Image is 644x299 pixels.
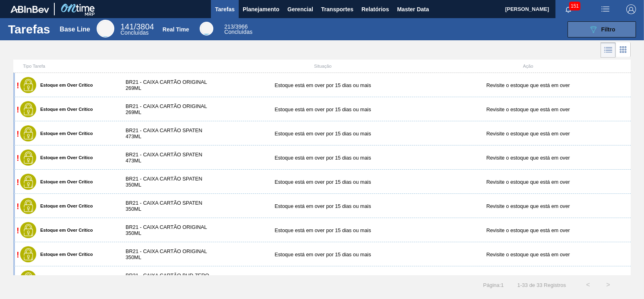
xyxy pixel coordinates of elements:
[287,4,313,14] span: Gerencial
[220,106,425,112] div: Estoque está em over por 15 dias ou mais
[616,42,631,58] div: Visão em Cards
[425,179,631,185] div: Revisite o estoque que está em over
[578,275,598,295] button: <
[118,79,220,91] div: BR21 - CAIXA CARTÃO ORIGINAL 269ML
[220,227,425,233] div: Estoque está em over por 15 dias ou mais
[569,2,580,10] span: 151
[397,4,429,14] span: Master Data
[224,29,252,35] span: Concluídas
[361,4,389,14] span: Relatórios
[36,83,93,87] label: Estoque em Over Crítico
[220,155,425,161] div: Estoque está em over por 15 dias ou mais
[118,200,220,212] div: BR21 - CAIXA CARTÃO SPATEN 350ML
[220,203,425,209] div: Estoque está em over por 15 dias ou mais
[36,179,93,184] label: Estoque em Over Crítico
[224,23,233,30] span: 213
[36,203,93,208] label: Estoque em Over Crítico
[36,107,93,112] label: Estoque em Over Crítico
[118,176,220,188] div: BR21 - CAIXA CARTÃO SPATEN 350ML
[200,22,213,35] div: Real Time
[36,155,93,160] label: Estoque em Over Crítico
[220,179,425,185] div: Estoque está em over por 15 dias ou mais
[17,81,19,90] span: !
[568,21,636,37] button: Filtro
[516,282,566,288] span: 1 - 33 de 33 Registros
[36,228,93,233] label: Estoque em Over Crítico
[425,227,631,233] div: Revisite o estoque que está em over
[598,275,618,295] button: >
[215,4,235,14] span: Tarefas
[36,252,93,257] label: Estoque em Over Crítico
[425,106,631,112] div: Revisite o estoque que está em over
[425,64,631,69] div: Ação
[17,129,19,138] span: !
[220,64,425,69] div: Situação
[17,250,19,259] span: !
[601,26,615,33] span: Filtro
[224,24,252,35] div: Real Time
[120,22,154,31] span: / 3804
[321,4,353,14] span: Transportes
[120,29,149,36] span: Concluídas
[425,203,631,209] div: Revisite o estoque que está em over
[120,23,154,35] div: Base Line
[17,154,19,162] span: !
[220,131,425,137] div: Estoque está em over por 15 dias ou mais
[601,4,610,14] img: userActions
[425,251,631,257] div: Revisite o estoque que está em over
[36,131,93,136] label: Estoque em Over Crítico
[425,131,631,137] div: Revisite o estoque que está em over
[483,282,504,288] span: Página : 1
[118,152,220,164] div: BR21 - CAIXA CARTÃO SPATEN 473ML
[17,105,19,114] span: !
[601,42,616,58] div: Visão em Lista
[8,25,50,34] h1: Tarefas
[163,26,189,33] div: Real Time
[17,274,19,283] span: !
[425,82,631,88] div: Revisite o estoque que está em over
[224,23,248,30] span: / 3966
[220,251,425,257] div: Estoque está em over por 15 dias ou mais
[118,224,220,236] div: BR21 - CAIXA CARTÃO ORIGINAL 350ML
[15,64,118,69] div: Tipo Tarefa
[118,272,220,284] div: BR21 - CAIXA CARTÃO BUD ZERO 330ML S/TABLOCKER
[118,248,220,260] div: BR21 - CAIXA CARTÃO ORIGINAL 350ML
[425,155,631,161] div: Revisite o estoque que está em over
[60,26,90,33] div: Base Line
[97,20,114,37] div: Base Line
[243,4,279,14] span: Planejamento
[626,4,636,14] img: Logout
[118,103,220,115] div: BR21 - CAIXA CARTÃO ORIGINAL 269ML
[10,6,49,13] img: TNhmsLtSVTkK8tSr43FrP2fwEKptu5GPRR3wAAAABJRU5ErkJggg==
[17,202,19,211] span: !
[17,226,19,235] span: !
[120,22,134,31] span: 141
[17,178,19,187] span: !
[118,127,220,139] div: BR21 - CAIXA CARTÃO SPATEN 473ML
[220,82,425,88] div: Estoque está em over por 15 dias ou mais
[555,4,581,15] button: Notificações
